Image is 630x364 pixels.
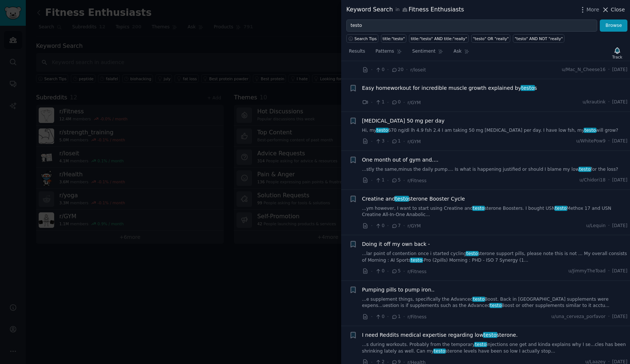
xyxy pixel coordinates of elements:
[375,138,384,145] span: 3
[391,223,400,229] span: 7
[579,6,599,14] button: More
[371,99,372,106] span: ·
[562,67,606,73] span: u/Mac_N_Cheese16
[612,99,627,106] span: [DATE]
[346,20,597,32] input: Try a keyword related to your business
[346,5,464,14] div: Keyword Search Fitness Enthusiasts
[582,99,605,106] span: u/krautink
[407,314,427,319] span: r/Fitness
[383,36,405,41] div: title:"testo"
[354,36,377,41] span: Search Tips
[576,138,606,145] span: u/WhitePow9
[362,240,430,248] a: Doing it off my own back -
[391,138,400,145] span: 1
[608,67,610,73] span: ·
[375,67,384,73] span: 0
[410,46,446,61] a: Sentiment
[362,331,518,339] a: I need Reddits medical expertise regarding lowtestosterone.
[371,177,372,184] span: ·
[362,251,628,264] a: ...lar point of contention once i started cyclingtestosterone support pills, please note this is ...
[611,6,625,14] span: Close
[391,268,400,275] span: 5
[346,46,368,61] a: Results
[362,166,628,173] a: ...stly the same,minus the daily pump.... Is what is happening justified or should I blame my low...
[373,46,404,61] a: Patterns
[608,223,610,229] span: ·
[403,138,405,145] span: ·
[407,269,427,274] span: r/Fitness
[362,195,465,203] span: Creatine and sterone Booster Cycle
[608,314,610,320] span: ·
[466,251,479,256] span: testo
[395,7,399,13] span: in
[513,34,564,43] a: "testo" AND NOT "really"
[349,48,365,55] span: Results
[395,196,409,202] span: testo
[391,67,403,73] span: 20
[375,99,384,106] span: 1
[472,297,485,302] span: testo
[375,268,384,275] span: 0
[411,36,467,41] div: title:"testo" AND title:"really"
[608,138,610,145] span: ·
[391,177,400,184] span: 5
[406,66,407,74] span: ·
[362,127,628,134] a: Hi, mytesto670 ng/dl lh 4.9 fsh 2.4 I am taking 50 mg [MEDICAL_DATA] per day. I have low fsh, myt...
[568,268,606,275] span: u/JimmyTheToad
[362,296,628,309] a: ...e supplement things, specifically the AdvancedtestoBoost. Back in [GEOGRAPHIC_DATA] supplement...
[391,314,400,320] span: 1
[407,139,421,144] span: r/GYM
[410,67,426,73] span: r/loseit
[578,167,591,172] span: testo
[586,223,606,229] span: u/Lequin
[584,128,596,133] span: testo
[454,48,462,55] span: Ask
[387,222,389,230] span: ·
[407,100,421,105] span: r/GYM
[362,286,435,294] a: Pumping pills to pump iron..
[412,48,435,55] span: Sentiment
[362,342,628,354] a: ...s during workouts. Probably from the temporarytestoinjections one get and kinda explains why I...
[473,36,509,41] div: "testo" OR "really"
[521,85,535,91] span: testo
[387,99,389,106] span: ·
[403,313,405,321] span: ·
[552,314,606,320] span: u/una_cerveza_porfavor
[472,206,485,211] span: testo
[483,332,497,338] span: testo
[362,117,445,125] a: [MEDICAL_DATA] 50 mg per day
[387,138,389,145] span: ·
[612,54,622,60] div: Track
[600,20,627,32] button: Browse
[554,206,567,211] span: testo
[381,34,406,43] a: title:"testo"
[362,331,518,339] span: I need Reddits medical expertise regarding low sterone.
[610,45,625,61] button: Track
[371,66,372,74] span: ·
[612,67,627,73] span: [DATE]
[612,223,627,229] span: [DATE]
[375,314,384,320] span: 0
[371,138,372,145] span: ·
[403,222,405,230] span: ·
[362,84,537,92] a: Easy homeworkout for incredible muscle growth explained bytestos
[387,66,389,74] span: ·
[391,99,400,106] span: 0
[474,342,487,347] span: testo
[371,222,372,230] span: ·
[371,313,372,321] span: ·
[387,313,389,321] span: ·
[375,48,394,55] span: Patterns
[362,156,439,164] a: One month out of gym and....
[612,138,627,145] span: [DATE]
[371,268,372,275] span: ·
[612,268,627,275] span: [DATE]
[612,314,627,320] span: [DATE]
[608,268,610,275] span: ·
[387,177,389,184] span: ·
[602,6,625,14] button: Close
[362,205,628,218] a: ...ym however, I want to start using Creatine andtestosterone Boosters. I bought USNtestoMethox 1...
